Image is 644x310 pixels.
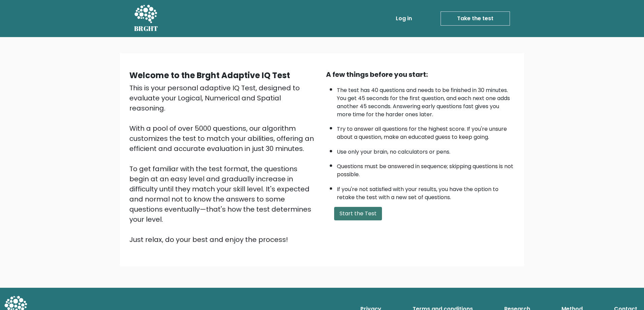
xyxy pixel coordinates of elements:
a: BRGHT [134,3,158,34]
button: Start the Test [334,207,382,220]
li: Try to answer all questions for the highest score. If you're unsure about a question, make an edu... [337,122,515,141]
li: If you're not satisfied with your results, you have the option to retake the test with a new set ... [337,182,515,201]
div: This is your personal adaptive IQ Test, designed to evaluate your Logical, Numerical and Spatial ... [129,83,318,245]
li: Questions must be answered in sequence; skipping questions is not possible. [337,159,515,179]
a: Take the test [441,11,510,26]
h5: BRGHT [134,25,158,33]
b: Welcome to the Brght Adaptive IQ Test [129,70,290,81]
li: The test has 40 questions and needs to be finished in 30 minutes. You get 45 seconds for the firs... [337,83,515,119]
a: Log in [393,12,415,25]
div: A few things before you start: [326,69,515,80]
li: Use only your brain, no calculators or pens. [337,145,515,156]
